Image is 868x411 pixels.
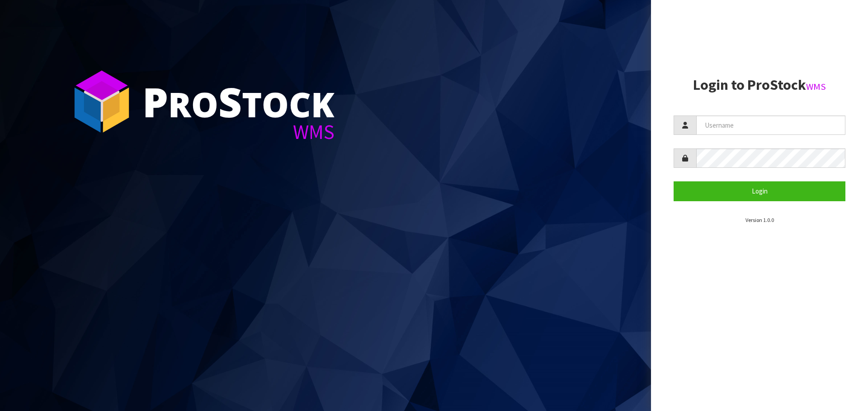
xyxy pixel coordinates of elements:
[142,122,335,142] div: WMS
[142,81,335,122] div: ro tock
[68,68,136,135] img: ProStock Cube
[142,74,168,129] span: P
[674,181,845,201] button: Login
[806,81,826,92] small: WMS
[674,77,845,93] h2: Login to ProStock
[696,115,845,135] input: Username
[745,217,774,223] small: Version 1.0.0
[218,74,242,129] span: S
